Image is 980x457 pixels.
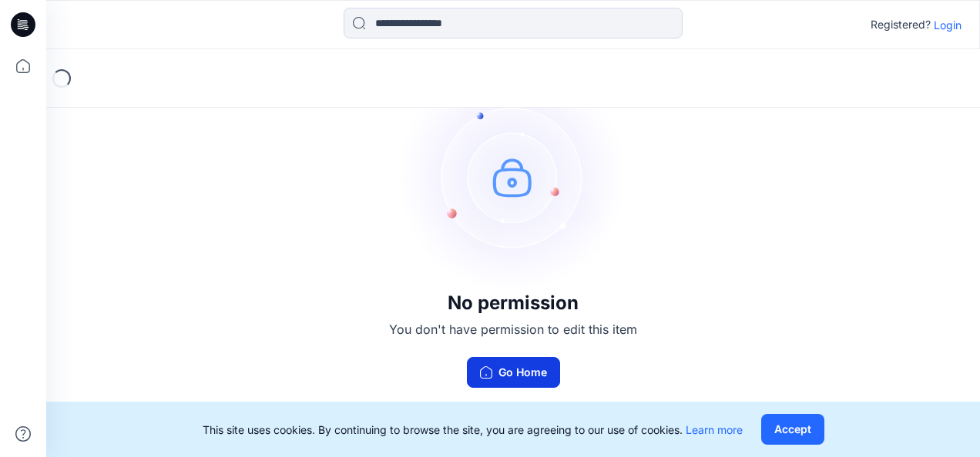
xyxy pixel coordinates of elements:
[934,17,962,33] p: Login
[389,320,637,339] p: You don't have permission to edit this item
[761,414,824,445] button: Accept
[398,62,629,292] img: no-perm.svg
[686,423,743,436] a: Learn more
[203,422,743,438] p: This site uses cookies. By continuing to browse the site, you are agreeing to our use of cookies.
[389,292,637,314] h3: No permission
[467,357,560,388] button: Go Home
[871,15,931,34] p: Registered?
